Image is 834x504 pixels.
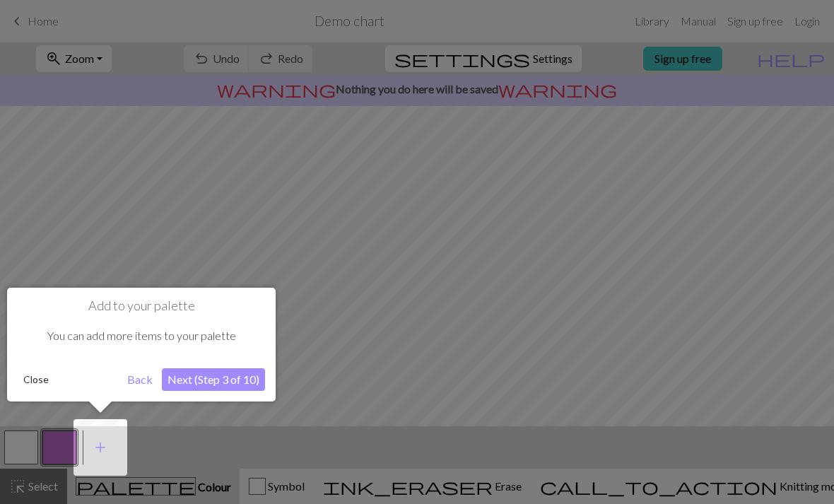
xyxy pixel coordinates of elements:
div: Add to your palette [7,288,276,402]
h1: Add to your palette [18,298,265,314]
div: You can add more items to your palette [18,314,265,358]
button: Back [122,368,158,391]
button: Close [18,369,54,390]
button: Next (Step 3 of 10) [162,368,265,391]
